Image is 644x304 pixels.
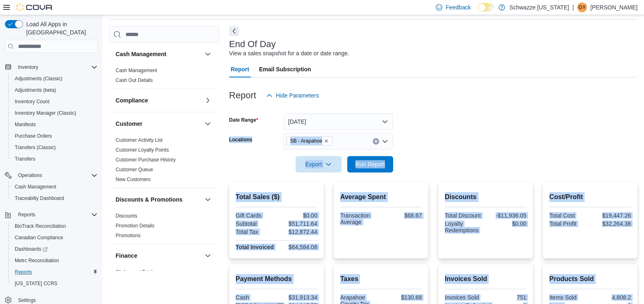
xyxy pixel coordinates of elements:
[116,67,157,74] span: Cash Management
[116,195,182,204] h3: Discounts & Promotions
[116,96,148,104] h3: Compliance
[229,91,256,100] h3: Report
[445,220,484,234] div: Loyalty Redemptions
[578,2,585,12] span: GY
[11,120,39,129] a: Manifests
[11,108,80,118] a: Inventory Manager (Classic)
[8,255,101,266] button: Metrc Reconciliation
[8,107,101,119] button: Inventory Manager (Classic)
[18,64,38,70] span: Inventory
[8,130,101,142] button: Purchase Orders
[11,193,67,203] a: Traceabilty Dashboard
[116,232,141,239] span: Promotions
[116,166,153,173] span: Customer Queue
[203,251,213,261] button: Finance
[11,108,98,118] span: Inventory Manager (Classic)
[592,212,631,219] div: $19,447.26
[324,138,329,143] button: Remove SB - Arapahoe from selection in this group
[116,195,201,204] button: Discounts & Promotions
[8,266,101,278] button: Reports
[116,68,157,73] a: Cash Management
[16,3,53,11] img: Cova
[445,192,526,202] h2: Discounts
[15,280,57,287] span: [US_STATE] CCRS
[572,2,574,12] p: |
[290,137,322,145] span: SB - Arapahoe
[15,210,98,220] span: Reports
[11,244,51,254] a: Dashboards
[487,220,526,227] div: $0.00
[203,195,213,204] button: Discounts & Promotions
[8,119,101,130] button: Manifests
[15,121,36,128] span: Manifests
[15,210,39,220] button: Reports
[15,269,32,275] span: Reports
[15,144,56,151] span: Transfers (Classic)
[236,192,317,202] h2: Total Sales ($)
[116,50,201,58] button: Cash Management
[549,294,589,301] div: Items Sold
[15,184,56,190] span: Cash Management
[116,77,153,84] span: Cash Out Details
[116,223,155,229] a: Promotion Details
[203,119,213,129] button: Customer
[229,49,349,58] div: View a sales snapshot for a date or date range.
[116,147,169,153] span: Customer Loyalty Points
[592,220,631,227] div: $32,264.38
[11,97,98,107] span: Inventory Count
[229,39,276,49] h3: End Of Day
[116,137,163,143] span: Customer Activity List
[229,136,253,143] label: Locations
[2,209,101,220] button: Reports
[263,87,322,104] button: Hide Parameters
[116,222,155,229] span: Promotion Details
[18,211,35,218] span: Reports
[15,195,64,202] span: Traceabilty Dashboard
[116,167,153,172] a: Customer Queue
[278,229,317,235] div: $12,872.44
[15,170,46,180] button: Operations
[229,26,239,36] button: Next
[11,74,98,84] span: Adjustments (Classic)
[116,269,155,275] a: GL Account Totals
[8,142,101,153] button: Transfers (Classic)
[8,96,101,107] button: Inventory Count
[116,147,169,153] a: Customer Loyalty Points
[11,233,98,243] span: Canadian Compliance
[340,212,380,225] div: Transaction Average
[15,110,76,116] span: Inventory Manager (Classic)
[11,85,98,95] span: Adjustments (beta)
[109,211,219,244] div: Discounts & Promotions
[11,154,39,164] a: Transfers
[549,212,589,219] div: Total Cost
[11,131,55,141] a: Purchase Orders
[236,229,275,235] div: Total Tax
[8,220,101,232] button: BioTrack Reconciliation
[203,49,213,59] button: Cash Management
[15,257,59,264] span: Metrc Reconciliation
[116,252,201,260] button: Finance
[11,193,98,203] span: Traceabilty Dashboard
[15,87,56,93] span: Adjustments (beta)
[116,77,153,83] a: Cash Out Details
[283,113,393,130] button: [DATE]
[18,172,42,179] span: Operations
[116,120,142,128] h3: Customer
[116,269,155,275] span: GL Account Totals
[478,11,478,12] span: Dark Mode
[278,294,317,301] div: $31,913.34
[8,278,101,289] button: [US_STATE] CCRS
[11,143,59,152] a: Transfers (Classic)
[8,153,101,165] button: Transfers
[11,279,98,288] span: Washington CCRS
[236,212,275,219] div: Gift Cards
[487,212,526,219] div: -$11,936.05
[577,2,587,12] div: Garrett Yamashiro
[15,246,48,252] span: Dashboards
[229,117,258,123] label: Date Range
[382,294,422,301] div: $130.68
[116,177,150,182] a: New Customers
[203,95,213,105] button: Compliance
[8,193,101,204] button: Traceabilty Dashboard
[11,143,98,152] span: Transfers (Classic)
